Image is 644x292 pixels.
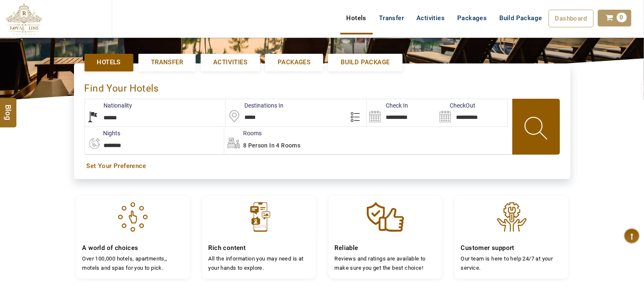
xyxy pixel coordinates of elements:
[82,254,183,272] p: Over 100,000 hotels, apartments,, motels and spas for you to pick.
[224,129,262,137] label: Rooms
[6,3,42,35] img: The Royal Line Holidays
[340,10,373,26] a: Hotels
[225,101,284,110] label: Destinations In
[555,15,587,22] span: Dashboard
[209,254,310,272] p: All the information you may need is at your hands to explore.
[265,54,323,71] a: Packages
[451,10,493,26] a: Packages
[85,74,560,99] div: Find Your Hotels
[82,244,183,252] h4: A world of choices
[243,142,301,149] span: 8 Person in 4 Rooms
[367,101,408,110] label: Check In
[461,254,562,272] p: Our team is here to help 24/7 at your service.
[335,244,436,252] h4: Reliable
[341,58,390,67] span: Build Package
[85,54,133,71] a: Hotels
[328,54,402,71] a: Build Package
[373,10,410,26] a: Transfer
[213,58,247,67] span: Activities
[87,162,558,171] a: Set Your Preference
[3,105,14,112] span: Blog
[138,54,196,71] a: Transfer
[335,254,436,272] p: Reviews and ratings are available to make sure you get the best choice!
[598,10,631,26] a: 0
[85,129,121,137] label: nights
[151,58,183,67] span: Transfer
[461,244,562,252] h4: Customer support
[278,58,310,67] span: Packages
[201,54,260,71] a: Activities
[97,58,121,67] span: Hotels
[367,99,437,126] input: Search
[209,244,310,252] h4: Rich content
[437,101,475,110] label: CheckOut
[617,13,627,22] span: 0
[410,10,451,26] a: Activities
[437,99,507,126] input: Search
[85,101,133,110] label: Nationality
[493,10,548,26] a: Build Package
